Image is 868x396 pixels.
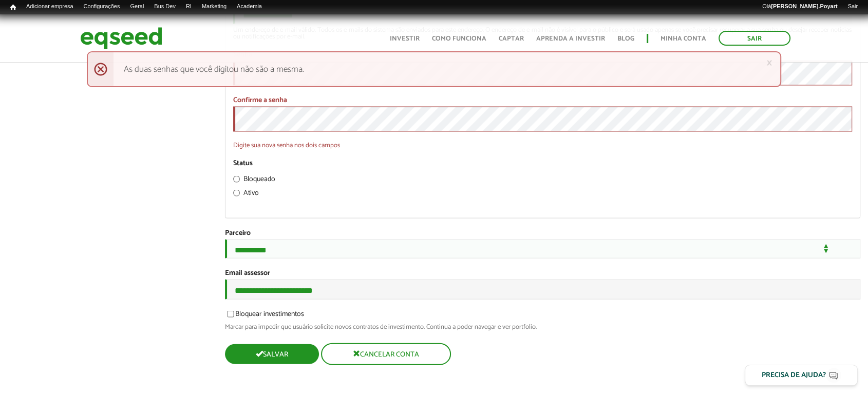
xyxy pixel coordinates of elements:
a: Início [5,3,21,12]
img: EqSeed [80,25,162,52]
a: RI [181,3,197,11]
label: Bloquear investimentos [225,311,304,321]
a: Academia [232,3,267,11]
a: Captar [499,35,524,42]
input: Bloqueado [233,176,240,183]
a: Marketing [197,3,232,11]
a: Minha conta [661,35,706,42]
strong: [PERSON_NAME].Poyart [771,3,837,9]
input: Ativo [233,190,240,196]
label: Ativo [233,190,259,200]
div: Marcar para impedir que usuário solicite novos contratos de investimento. Continua a poder navega... [225,324,861,330]
span: Início [10,4,16,11]
a: Olá[PERSON_NAME].Poyart [757,3,843,11]
input: Bloquear investimentos [221,311,240,318]
label: Bloqueado [233,176,275,186]
label: Email assessor [225,270,270,277]
a: Geral [125,3,149,11]
label: Status [233,160,253,167]
a: Sair [842,3,863,11]
label: Parceiro [225,230,251,237]
a: Como funciona [432,35,486,42]
a: × [766,57,772,68]
a: Investir [390,35,420,42]
a: Blog [617,35,634,42]
div: Digite sua nova senha nos dois campos [233,142,853,149]
button: Salvar [225,344,319,364]
div: As duas senhas que você digitou não são a mesma. [87,51,781,87]
a: Bus Dev [149,3,181,11]
a: Aprenda a investir [536,35,605,42]
a: Sair [719,31,790,46]
button: Cancelar conta [321,343,451,365]
a: Adicionar empresa [21,3,79,11]
a: Configurações [79,3,125,11]
label: Confirme a senha [233,97,287,104]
